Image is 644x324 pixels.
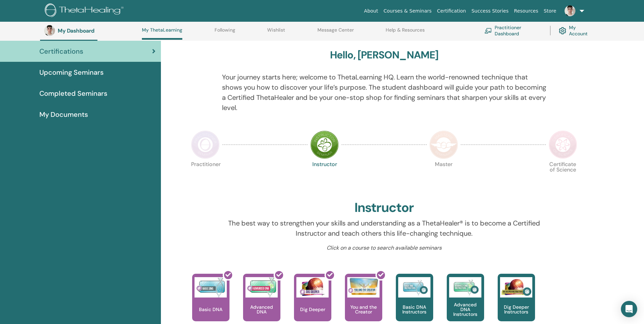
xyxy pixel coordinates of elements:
p: Basic DNA Instructors [396,305,433,314]
div: Open Intercom Messenger [621,301,637,317]
img: You and the Creator [347,277,380,296]
a: About [361,5,381,17]
p: Dig Deeper Instructors [498,305,535,314]
a: Following [215,27,235,38]
h3: Hello, [PERSON_NAME] [330,49,439,61]
img: Practitioner [191,130,220,159]
span: Certifications [39,46,83,56]
p: Click on a course to search available seminars [222,244,546,252]
p: Instructor [310,162,339,190]
p: Advanced DNA Instructors [447,302,484,317]
a: Courses & Seminars [381,5,435,17]
a: Success Stories [469,5,511,17]
p: Advanced DNA [243,305,280,314]
img: Master [429,130,458,159]
img: Dig Deeper Instructors [500,277,532,298]
a: Wishlist [267,27,285,38]
img: Instructor [310,130,339,159]
span: My Documents [39,109,88,120]
p: You and the Creator [345,305,382,314]
img: Basic DNA [195,277,227,298]
a: Store [541,5,559,17]
img: Basic DNA Instructors [398,277,430,298]
p: Dig Deeper [297,307,328,312]
img: default.jpg [565,5,575,16]
img: logo.png [45,3,126,19]
p: Practitioner [191,162,220,190]
img: default.jpg [44,25,55,36]
p: Your journey starts here; welcome to ThetaLearning HQ. Learn the world-renowned technique that sh... [222,72,546,113]
span: Completed Seminars [39,88,107,98]
a: Certification [434,5,468,17]
a: Practitioner Dashboard [484,23,542,38]
h3: My Dashboard [58,28,126,34]
img: Advanced DNA Instructors [449,277,481,298]
p: The best way to strengthen your skills and understanding as a ThetaHealer® is to become a Certifi... [222,218,546,238]
a: My ThetaLearning [142,27,182,40]
a: Resources [511,5,541,17]
a: My Account [559,23,593,38]
span: Upcoming Seminars [39,67,104,77]
a: Message Center [317,27,354,38]
img: chalkboard-teacher.svg [484,28,492,33]
a: Help & Resources [386,27,425,38]
img: Certificate of Science [549,130,577,159]
h2: Instructor [354,200,414,216]
img: Dig Deeper [296,277,329,298]
p: Certificate of Science [549,162,577,190]
p: Master [429,162,458,190]
img: cog.svg [559,25,566,36]
img: Advanced DNA [245,277,278,298]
